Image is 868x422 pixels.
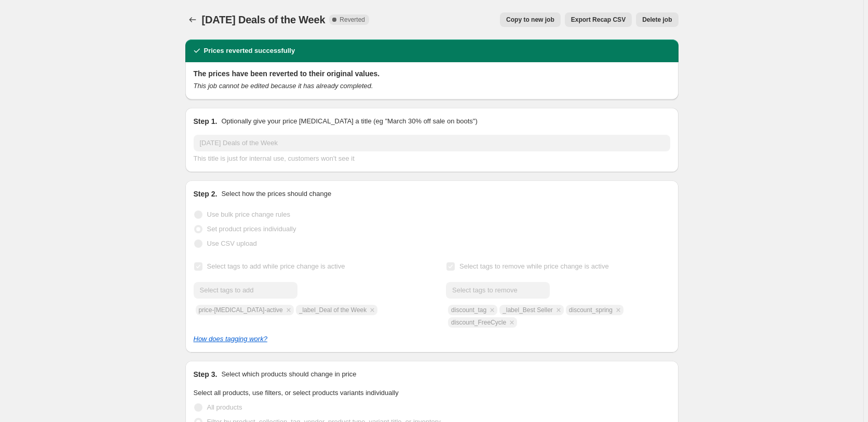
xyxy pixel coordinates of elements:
[506,16,554,24] span: Copy to new job
[221,189,331,199] p: Select how the prices should change
[571,16,626,24] span: Export Recap CSV
[221,116,477,126] p: Optionally give your price [MEDICAL_DATA] a title (eg "March 30% off sale on boots")
[194,189,218,199] h2: Step 2.
[194,116,218,126] h2: Step 1.
[565,12,632,27] button: Export Recap CSV
[204,46,295,56] h2: Prices reverted successfully
[459,262,609,270] span: Select tags to remove while price change is active
[446,282,550,299] input: Select tags to remove
[194,369,218,379] h2: Step 3.
[207,240,257,247] span: Use CSV upload
[500,12,561,27] button: Copy to new job
[636,12,678,27] button: Delete job
[194,335,267,343] a: How does tagging work?
[194,135,670,151] input: 30% off holiday sale
[207,262,345,270] span: Select tags to add while price change is active
[207,403,242,411] span: All products
[207,225,296,233] span: Set product prices individually
[185,12,200,27] button: Price change jobs
[207,210,290,218] span: Use bulk price change rules
[202,14,325,25] span: [DATE] Deals of the Week
[194,389,399,397] span: Select all products, use filters, or select products variants individually
[194,154,355,162] span: This title is just for internal use, customers won't see it
[221,369,356,379] p: Select which products should change in price
[194,68,670,79] h2: The prices have been reverted to their original values.
[194,82,373,90] i: This job cannot be edited because it has already completed.
[194,282,297,299] input: Select tags to add
[642,16,672,24] span: Delete job
[340,16,365,24] span: Reverted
